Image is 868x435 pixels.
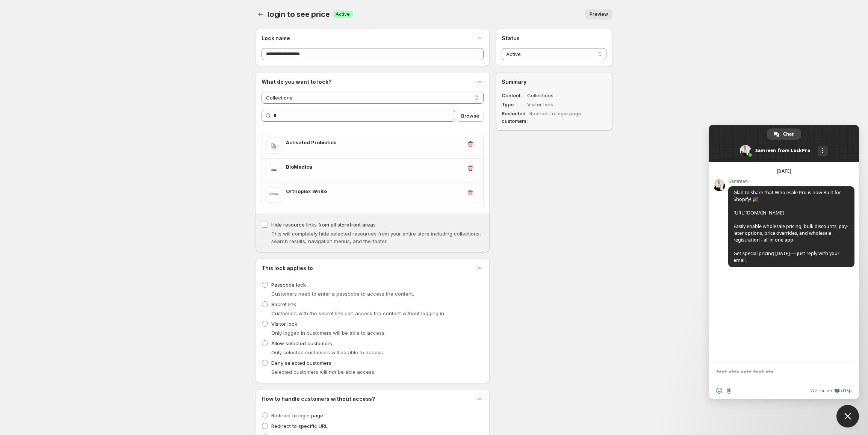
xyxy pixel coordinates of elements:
span: Only logged in customers will be able to access. [271,330,386,336]
h3: Orthoplex White [286,187,462,195]
a: [URL][DOMAIN_NAME] [733,210,784,216]
span: Deny selected customers [271,360,331,366]
textarea: Compose your message... [716,369,835,382]
span: Samreen [728,179,854,184]
h2: What do you want to lock? [262,78,332,86]
span: Allow selected customers [271,340,332,346]
dt: Restricted customers: [502,110,528,125]
a: We run onCrisp [811,388,851,394]
span: Redirect to specific URL [271,423,328,429]
span: Active [336,11,350,17]
span: Selected customers will not be able access. [271,369,375,375]
span: Secret link [271,301,296,307]
span: Redirect to login page [271,412,323,418]
h2: How to handle customers without access? [262,395,375,403]
h3: BioMedica [286,163,462,171]
dd: Collections [527,92,585,99]
span: Glad to share that Wholesale Pro is now Built for Shopify! 🎉 Easily enable wholesale pricing, bul... [733,189,848,263]
dd: Redirect to login page [529,110,587,125]
button: Back [256,9,266,20]
span: Passcode lock [271,282,306,288]
span: Chat [783,128,794,140]
div: More channels [818,146,828,156]
h3: Activated Probiotics [286,139,462,146]
dd: Visitor lock [527,101,585,108]
span: Visitor lock [271,321,297,327]
h2: This lock applies to [262,264,313,272]
button: Preview [585,9,612,20]
dt: Type : [502,101,526,108]
div: [DATE] [777,169,791,174]
button: Browse [457,110,484,122]
span: Crisp [841,388,851,394]
div: Chat [767,128,801,140]
span: Customers need to enter a passcode to access the content. [271,291,414,297]
h2: Summary [502,78,606,86]
span: Only selected customers will be able to access. [271,349,384,355]
span: This will completely hide selected resources from your entire store including collections, search... [271,231,481,244]
h2: Lock name [262,35,290,42]
dt: Content : [502,92,526,99]
span: Send a file [726,388,732,394]
h2: Status [502,35,606,42]
span: Insert an emoji [716,388,722,394]
span: Preview [590,11,608,17]
span: We run on [811,388,832,394]
div: Close chat [836,405,859,427]
span: Hide resource links from all storefront areas [271,222,376,228]
span: login to see price [268,10,330,19]
span: Browse [461,112,479,119]
span: Customers with the secret link can access the content without logging in. [271,310,445,316]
